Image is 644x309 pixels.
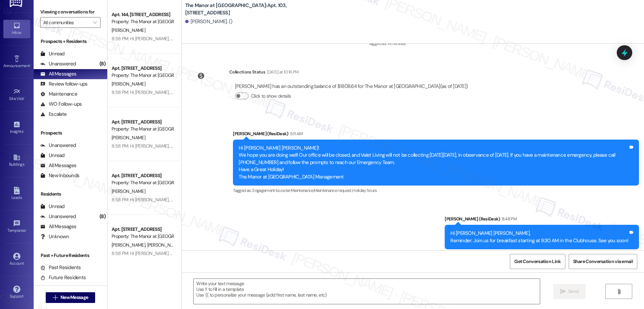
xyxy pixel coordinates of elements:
[112,233,174,240] div: Property: The Manor at [GEOGRAPHIC_DATA]
[112,172,174,179] div: Apt. [STREET_ADDRESS]
[3,218,30,236] a: Templates •
[239,145,628,181] div: Hi [PERSON_NAME] [PERSON_NAME]! We hope you are doing well! Our office will be closed, and Valet ...
[34,191,107,198] div: Residents
[98,59,107,69] div: (8)
[40,101,82,108] div: WO Follow-ups
[40,70,76,78] div: All Messages
[229,68,265,75] div: Collections Status
[233,186,639,195] div: Tagged as:
[112,226,174,233] div: Apt. [STREET_ADDRESS]
[112,197,332,203] div: 8:58 PM: Hi [PERSON_NAME], Reminder: Join us for breakfast starting at 9:30 AM in the Clubhouse. ...
[40,264,81,271] div: Past Residents
[40,152,65,159] div: Unread
[510,254,565,269] button: Get Conversation Link
[112,72,174,79] div: Property: The Manor at [GEOGRAPHIC_DATA]
[98,211,107,222] div: (8)
[288,130,303,137] div: 5:11 AM
[40,162,76,169] div: All Messages
[445,215,639,225] div: [PERSON_NAME] (ResiDesk)
[112,11,174,18] div: Apt. 144, [STREET_ADDRESS]
[112,81,145,87] span: [PERSON_NAME]
[26,227,27,232] span: •
[46,292,95,303] button: New Message
[368,39,639,48] div: Tagged as:
[314,188,352,193] span: Maintenance request ,
[252,188,291,193] span: Engagement booster ,
[112,250,376,256] div: 8:58 PM: Hi [PERSON_NAME] and [PERSON_NAME], Reminder: Join us for breakfast starting at 9:30 AM ...
[112,135,145,141] span: [PERSON_NAME]
[185,2,320,16] b: The Manor at [GEOGRAPHIC_DATA]: Apt. 103, [STREET_ADDRESS]
[616,289,621,294] i: 
[40,142,76,149] div: Unanswered
[40,60,76,67] div: Unanswered
[40,274,86,281] div: Future Residents
[23,128,24,133] span: •
[445,249,639,259] div: Tagged as:
[573,258,633,265] span: Share Conversation via email
[3,86,30,104] a: Site Visit •
[450,230,628,244] div: Hi [PERSON_NAME] [PERSON_NAME], Reminder: Join us for breakfast starting at 9:30 AM in the Clubho...
[3,251,30,269] a: Account
[112,89,332,95] div: 8:58 PM: Hi [PERSON_NAME], Reminder: Join us for breakfast starting at 9:30 AM in the Clubhouse. ...
[560,289,565,294] i: 
[112,36,332,42] div: 8:58 PM: Hi [PERSON_NAME], Reminder: Join us for breakfast starting at 9:30 AM in the Clubhouse. ...
[235,83,468,90] div: [PERSON_NAME] has an outstanding balance of $1808.64 for The Manor at [GEOGRAPHIC_DATA] (as of [D...
[514,258,561,265] span: Get Conversation Link
[61,294,88,301] span: New Message
[53,295,58,300] i: 
[34,252,107,259] div: Past + Future Residents
[93,20,97,25] i: 
[3,185,30,203] a: Leads
[40,81,87,88] div: Review follow-ups
[3,152,30,170] a: Buildings
[388,41,406,46] span: Amenities
[112,18,174,25] div: Property: The Manor at [GEOGRAPHIC_DATA]
[112,65,174,72] div: Apt. [STREET_ADDRESS]
[112,143,332,149] div: 8:58 PM: Hi [PERSON_NAME], Reminder: Join us for breakfast starting at 9:30 AM in the Clubhouse. ...
[112,118,174,125] div: Apt. [STREET_ADDRESS]
[352,188,377,193] span: Holiday hours
[3,284,30,302] a: Support
[3,119,30,137] a: Insights •
[34,130,107,137] div: Prospects
[112,179,174,186] div: Property: The Manor at [GEOGRAPHIC_DATA]
[24,95,25,100] span: •
[185,18,233,25] div: [PERSON_NAME]. ()
[40,91,77,98] div: Maintenance
[112,242,147,248] span: [PERSON_NAME]
[40,50,65,57] div: Unread
[500,215,517,222] div: 8:48 PM
[112,27,145,33] span: [PERSON_NAME]
[112,188,145,194] span: [PERSON_NAME]
[3,20,30,38] a: Inbox
[40,213,76,220] div: Unanswered
[291,188,314,193] span: Maintenance ,
[251,93,291,100] label: Click to show details
[147,242,180,248] span: [PERSON_NAME]
[569,254,637,269] button: Share Conversation via email
[40,233,69,240] div: Unknown
[40,7,100,17] label: Viewing conversations for
[40,223,76,230] div: All Messages
[112,125,174,133] div: Property: The Manor at [GEOGRAPHIC_DATA]
[265,68,298,75] div: [DATE] at 10:16 PM
[553,284,586,299] button: Send
[30,62,31,67] span: •
[40,172,79,179] div: New Inbounds
[568,288,578,295] span: Send
[43,17,90,28] input: All communities
[34,38,107,45] div: Prospects + Residents
[40,111,67,118] div: Escalate
[233,130,639,140] div: [PERSON_NAME] (ResiDesk)
[40,203,65,210] div: Unread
